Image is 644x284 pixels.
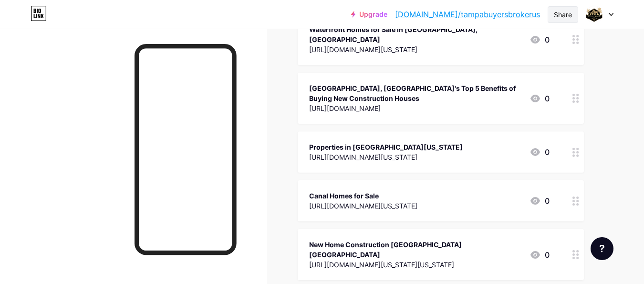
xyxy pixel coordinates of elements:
div: 0 [530,195,550,207]
div: 0 [530,34,550,45]
div: Share [554,10,572,20]
a: [DOMAIN_NAME]/tampabuyersbrokerus [395,9,540,20]
div: 0 [530,249,550,261]
div: Waterfront Homes for Sale in [GEOGRAPHIC_DATA], [GEOGRAPHIC_DATA] [309,24,522,44]
div: 0 [530,146,550,158]
div: [URL][DOMAIN_NAME] [309,103,522,113]
div: [URL][DOMAIN_NAME][US_STATE] [309,201,417,211]
div: [GEOGRAPHIC_DATA], [GEOGRAPHIC_DATA]'s Top 5 Benefits of Buying New Construction Houses [309,83,522,103]
a: Upgrade [351,11,387,18]
div: Canal Homes for Sale [309,191,417,201]
div: [URL][DOMAIN_NAME][US_STATE] [309,152,463,162]
div: 0 [530,93,550,104]
img: tampabuyersbrokerus [585,5,603,23]
div: New Home Construction [GEOGRAPHIC_DATA] [GEOGRAPHIC_DATA] [309,240,522,260]
div: [URL][DOMAIN_NAME][US_STATE][US_STATE] [309,260,522,270]
div: [URL][DOMAIN_NAME][US_STATE] [309,44,522,55]
div: Properties in [GEOGRAPHIC_DATA][US_STATE] [309,142,463,152]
